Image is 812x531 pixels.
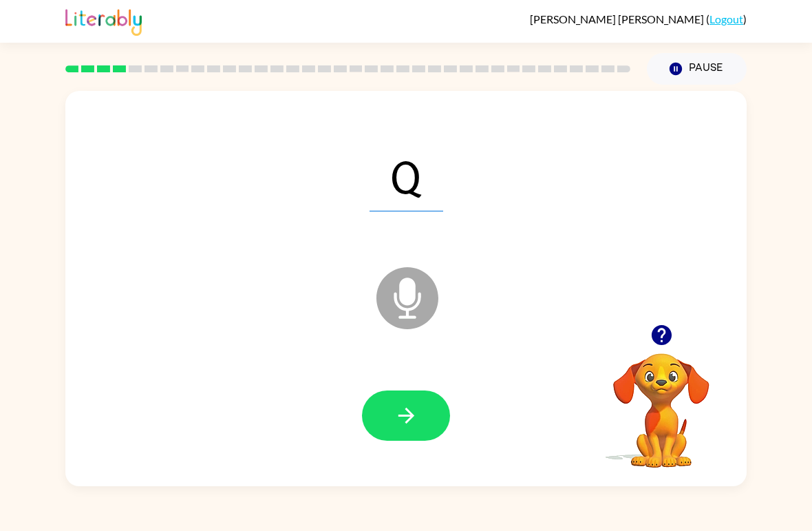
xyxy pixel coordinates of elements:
a: Logout [709,12,743,25]
img: Literably [65,6,142,36]
video: Your browser must support playing .mp4 files to use Literably. Please try using another browser. [592,332,730,470]
span: [PERSON_NAME] [PERSON_NAME] [530,12,706,25]
button: Pause [647,53,747,85]
span: Q [370,140,443,211]
div: ( ) [530,12,747,25]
